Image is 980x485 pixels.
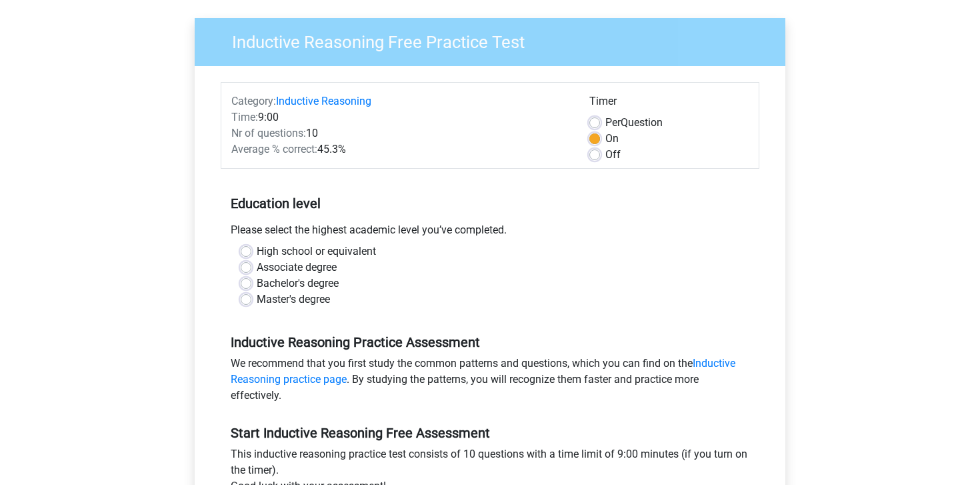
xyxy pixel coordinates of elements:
[276,95,371,107] a: Inductive Reasoning
[221,356,759,409] div: We recommend that you first study the common patterns and questions, which you can find on the . ...
[231,425,749,441] h5: Start Inductive Reasoning Free Assessment
[221,125,579,141] div: 10
[221,109,579,125] div: 9:00
[216,27,775,53] h3: Inductive Reasoning Free Practice Test
[605,115,663,131] label: Question
[605,116,621,129] span: Per
[221,141,579,157] div: 45.3%
[221,222,759,244] div: Please select the highest academic level you’ve completed.
[231,190,749,217] h5: Education level
[257,260,337,276] label: Associate degree
[257,276,339,292] label: Bachelor's degree
[257,244,376,260] label: High school or equivalent
[605,147,621,163] label: Off
[231,143,317,155] span: Average % correct:
[589,93,749,115] div: Timer
[231,127,306,139] span: Nr of questions:
[257,292,330,308] label: Master's degree
[231,95,276,107] span: Category:
[231,111,258,123] span: Time:
[605,131,619,147] label: On
[231,334,749,350] h5: Inductive Reasoning Practice Assessment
